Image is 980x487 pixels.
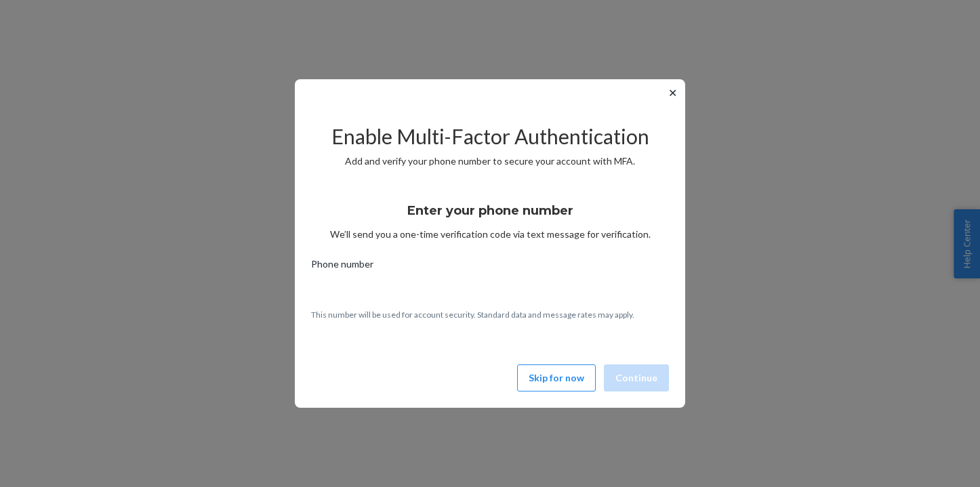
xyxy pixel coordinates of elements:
p: Add and verify your phone number to secure your account with MFA. [311,154,669,168]
h2: Enable Multi-Factor Authentication [311,125,669,148]
button: Continue [604,364,669,391]
p: This number will be used for account security. Standard data and message rates may apply. [311,309,669,320]
div: We’ll send you a one-time verification code via text message for verification. [311,191,669,241]
button: Skip for now [517,364,596,391]
span: Phone number [311,257,373,276]
button: ✕ [666,85,680,101]
h3: Enter your phone number [407,202,573,219]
